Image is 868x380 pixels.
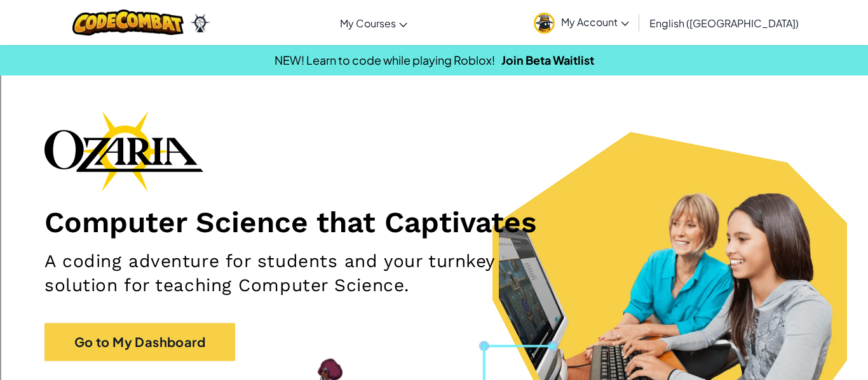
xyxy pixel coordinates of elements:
span: English ([GEOGRAPHIC_DATA]) [649,16,799,30]
a: My Courses [334,6,414,40]
span: NEW! Learn to code while playing Roblox! [275,53,495,67]
h2: A coding adventure for students and your turnkey solution for teaching Computer Science. [44,249,566,298]
span: My Account [561,15,629,29]
span: My Courses [340,16,396,30]
a: Go to My Dashboard [44,323,235,361]
h1: Computer Science that Captivates [44,204,824,240]
a: English ([GEOGRAPHIC_DATA]) [643,6,805,40]
a: My Account [527,3,635,43]
img: Ozaria [190,13,210,32]
img: Ozaria branding logo [44,110,203,192]
img: avatar [534,13,555,34]
a: Join Beta Waitlist [501,53,594,67]
img: CodeCombat logo [72,10,184,36]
